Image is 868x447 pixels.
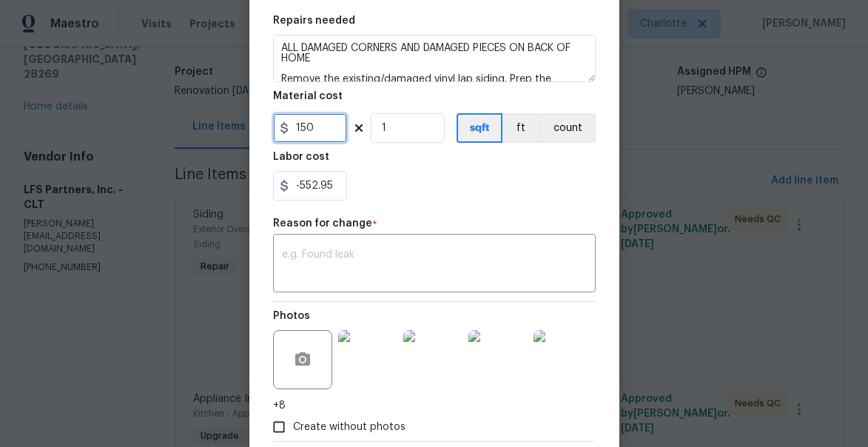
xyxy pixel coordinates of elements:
[502,113,540,143] button: ft
[457,113,502,143] button: sqft
[293,420,406,435] span: Create without photos
[273,311,310,321] h5: Photos
[540,113,596,143] button: count
[273,35,596,82] textarea: ALL DAMAGED CORNERS AND DAMAGED PIECES ON BACK OF HOME Remove the existing/damaged vinyl lap sidi...
[273,16,355,26] h5: Repairs needed
[273,398,286,413] span: +8
[273,152,329,162] h5: Labor cost
[273,218,372,229] h5: Reason for change
[273,91,343,101] h5: Material cost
